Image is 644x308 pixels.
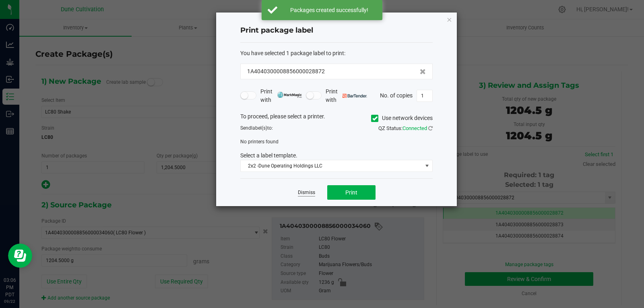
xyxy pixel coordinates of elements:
div: Packages created successfully! [282,6,376,14]
span: Print [345,189,357,196]
iframe: Resource center [8,244,32,268]
span: Connected [402,125,427,131]
span: No printers found [240,139,279,145]
div: Select a label template. [234,151,439,160]
div: To proceed, please select a printer. [234,112,439,124]
img: bartender.png [343,94,367,98]
a: Dismiss [298,189,315,196]
span: 2x2 -Dune Operating Holdings LLC [241,160,422,172]
span: label(s) [251,125,267,131]
label: Use network devices [371,114,433,122]
div: : [240,49,433,58]
span: Print with [260,87,302,104]
img: mark_magic_cybra.png [277,92,302,98]
span: Print with [326,87,367,104]
span: You have selected 1 package label to print [240,50,344,56]
span: QZ Status: [378,125,433,131]
span: No. of copies [380,92,413,98]
h4: Print package label [240,25,433,36]
button: Print [327,185,376,200]
span: Send to: [240,125,273,131]
span: 1A4040300008856000028872 [247,67,325,76]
